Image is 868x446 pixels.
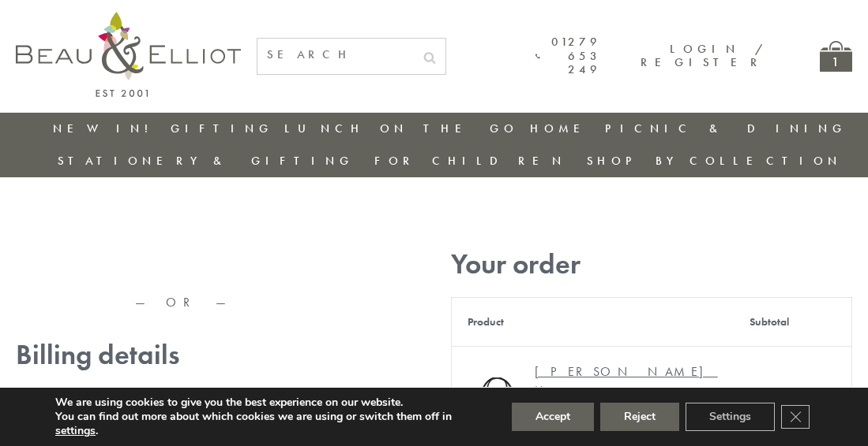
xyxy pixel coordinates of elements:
a: Lunch On The Go [284,121,518,136]
a: Home [530,121,593,136]
a: 1 [820,41,852,72]
a: For Children [374,153,566,169]
th: Product [451,297,734,346]
img: logo [16,12,241,97]
button: Reject [600,403,679,431]
iframe: Secure express checkout frame [13,242,354,280]
h3: Billing details [16,339,351,371]
a: Shop by collection [587,153,842,169]
button: Settings [686,403,775,431]
p: — OR — [16,295,351,310]
a: Stationery & Gifting [58,153,354,169]
a: Gifting [171,121,273,136]
button: Close GDPR Cookie Banner [781,405,810,429]
button: Accept [512,403,594,431]
a: 01279 653 249 [535,35,601,76]
a: Picnic & Dining [605,121,847,136]
img: Emily convertible lunch bag [468,377,527,437]
p: We are using cookies to give you the best experience on our website. [55,396,483,410]
button: settings [55,424,96,438]
input: SEARCH [257,39,414,71]
th: Subtotal [734,297,852,346]
h3: Your order [451,248,852,281]
p: You can find out more about which cookies we are using or switch them off in . [55,410,483,438]
a: Login / Register [641,41,765,70]
a: New in! [53,121,159,136]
